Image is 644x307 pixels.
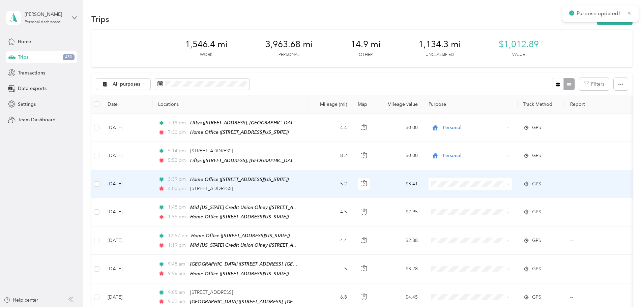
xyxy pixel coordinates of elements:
[443,152,504,159] span: Personal
[190,129,289,135] span: Home Office ([STREET_ADDRESS][US_STATE])
[168,204,187,211] span: 1:48 pm
[308,114,352,142] td: 4.4
[102,114,153,142] td: [DATE]
[190,214,289,219] span: Home Office ([STREET_ADDRESS][US_STATE])
[565,95,626,114] th: Report
[102,170,153,198] td: [DATE]
[168,270,187,277] span: 9:56 am
[185,39,228,50] span: 1,546.4 mi
[308,255,352,283] td: 5
[102,198,153,226] td: [DATE]
[102,226,153,255] td: [DATE]
[113,82,141,87] span: All purposes
[200,52,212,58] p: Work
[376,170,423,198] td: $3.41
[153,95,308,114] th: Locations
[308,95,352,114] th: Mileage (mi)
[376,95,423,114] th: Mileage value
[308,226,352,255] td: 4.4
[168,176,187,183] span: 3:39 pm
[168,147,187,155] span: 5:14 pm
[565,114,626,142] td: --
[190,289,233,295] span: [STREET_ADDRESS]
[512,52,525,58] p: Value
[190,177,289,182] span: Home Office ([STREET_ADDRESS][US_STATE])
[102,95,153,114] th: Date
[168,298,187,305] span: 9:32 am
[190,271,289,276] span: Home Office ([STREET_ADDRESS][US_STATE])
[565,226,626,255] td: --
[168,289,187,296] span: 9:05 am
[418,39,461,50] span: 1,134.3 mi
[190,120,324,126] span: Liftys ([STREET_ADDRESS], [GEOGRAPHIC_DATA], [US_STATE])
[606,269,644,307] iframe: Everlance-gr Chat Button Frame
[308,142,352,170] td: 8.2
[426,52,454,58] p: Unclassified
[18,38,31,45] span: Home
[518,95,565,114] th: Track Method
[191,233,290,238] span: Home Office ([STREET_ADDRESS][US_STATE])
[532,208,541,216] span: GPS
[190,186,233,191] span: [STREET_ADDRESS]
[190,242,390,248] span: Mid [US_STATE] Credit Union Olney ([STREET_ADDRESS], [GEOGRAPHIC_DATA], [US_STATE])
[308,198,352,226] td: 4.5
[18,69,45,76] span: Transactions
[168,213,187,221] span: 1:55 pm
[532,265,541,273] span: GPS
[376,226,423,255] td: $2.88
[168,129,187,136] span: 7:30 pm
[190,158,324,163] span: Liftys ([STREET_ADDRESS], [GEOGRAPHIC_DATA], [US_STATE])
[168,232,188,240] span: 12:57 pm
[577,9,622,18] p: Purpose updated!
[190,299,360,305] span: [GEOGRAPHIC_DATA] ([STREET_ADDRESS], [GEOGRAPHIC_DATA], [US_STATE])
[376,114,423,142] td: $0.00
[168,242,187,249] span: 1:19 pm
[423,95,518,114] th: Purpose
[376,198,423,226] td: $2.95
[352,95,376,114] th: Map
[532,294,541,301] span: GPS
[190,148,233,154] span: [STREET_ADDRESS]
[351,39,381,50] span: 14.9 mi
[279,52,299,58] p: Personal
[190,261,360,267] span: [GEOGRAPHIC_DATA] ([STREET_ADDRESS], [GEOGRAPHIC_DATA], [US_STATE])
[91,16,109,23] h1: Trips
[565,198,626,226] td: --
[565,170,626,198] td: --
[4,297,38,304] button: Help center
[168,185,187,192] span: 4:00 pm
[532,237,541,244] span: GPS
[532,152,541,159] span: GPS
[63,54,75,60] span: 450
[168,157,187,164] span: 5:52 pm
[499,39,539,50] span: $1,012.89
[308,170,352,198] td: 5.2
[18,85,47,92] span: Data exports
[190,205,390,210] span: Mid [US_STATE] Credit Union Olney ([STREET_ADDRESS], [GEOGRAPHIC_DATA], [US_STATE])
[25,11,67,18] div: [PERSON_NAME]
[168,260,187,268] span: 9:48 am
[265,39,313,50] span: 3,963.68 mi
[532,180,541,188] span: GPS
[359,52,373,58] p: Other
[376,255,423,283] td: $3.28
[532,124,541,131] span: GPS
[102,255,153,283] td: [DATE]
[443,124,504,131] span: Personal
[18,54,28,61] span: Trips
[18,101,36,108] span: Settings
[102,142,153,170] td: [DATE]
[376,142,423,170] td: $0.00
[18,116,56,123] span: Team Dashboard
[565,255,626,283] td: --
[565,142,626,170] td: --
[168,119,187,127] span: 7:19 pm
[25,20,61,24] div: Personal dashboard
[579,78,609,90] button: Filters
